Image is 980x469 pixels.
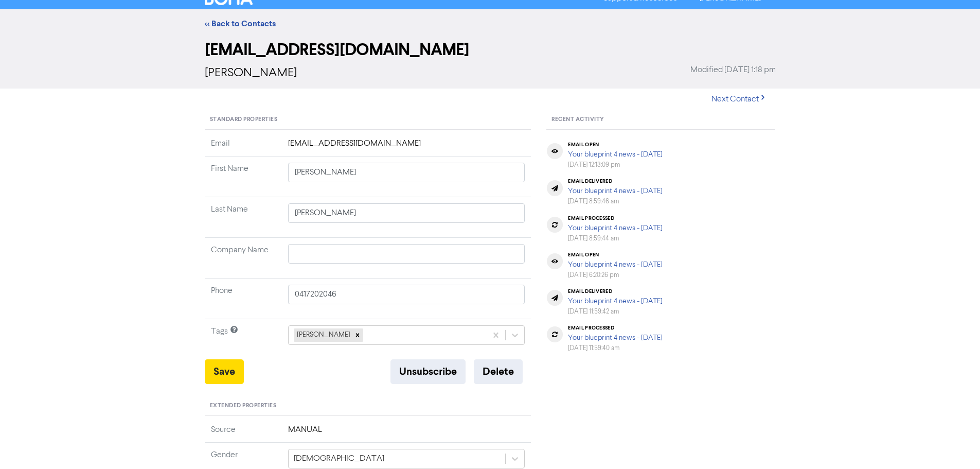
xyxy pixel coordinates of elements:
[205,279,282,319] td: Phone
[568,288,663,294] div: email delivered
[546,110,775,130] div: Recent Activity
[568,178,663,184] div: email delivered
[205,137,282,157] td: Email
[568,197,663,206] div: [DATE] 8:59:46 am
[205,110,531,130] div: Standard Properties
[929,420,980,469] iframe: Chat Widget
[568,334,663,341] a: Your blueprint 4 news - [DATE]
[294,328,352,342] div: [PERSON_NAME]
[568,224,663,232] a: Your blueprint 4 news - [DATE]
[474,359,523,384] button: Delete
[568,142,663,148] div: email open
[568,215,663,221] div: email processed
[282,424,531,443] td: MANUAL
[568,151,663,158] a: Your blueprint 4 news - [DATE]
[690,64,776,76] span: Modified [DATE] 1:18 pm
[703,89,776,110] button: Next Contact
[390,359,466,384] button: Unsubscribe
[568,187,663,195] a: Your blueprint 4 news - [DATE]
[205,40,776,60] h2: [EMAIL_ADDRESS][DOMAIN_NAME]
[205,157,282,197] td: First Name
[568,234,663,244] div: [DATE] 8:59:44 am
[568,298,663,305] a: Your blueprint 4 news - [DATE]
[568,261,663,268] a: Your blueprint 4 news - [DATE]
[568,307,663,317] div: [DATE] 11:59:42 am
[568,343,663,353] div: [DATE] 11:59:40 am
[205,396,531,416] div: Extended Properties
[294,453,384,465] div: [DEMOGRAPHIC_DATA]
[205,197,282,238] td: Last Name
[568,160,663,170] div: [DATE] 12:13:09 pm
[282,137,531,157] td: [EMAIL_ADDRESS][DOMAIN_NAME]
[568,252,663,258] div: email open
[205,19,276,29] a: << Back to Contacts
[568,325,663,331] div: email processed
[205,424,282,443] td: Source
[205,359,244,384] button: Save
[205,319,282,360] td: Tags
[205,238,282,279] td: Company Name
[568,270,663,280] div: [DATE] 6:20:26 pm
[205,67,297,79] span: [PERSON_NAME]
